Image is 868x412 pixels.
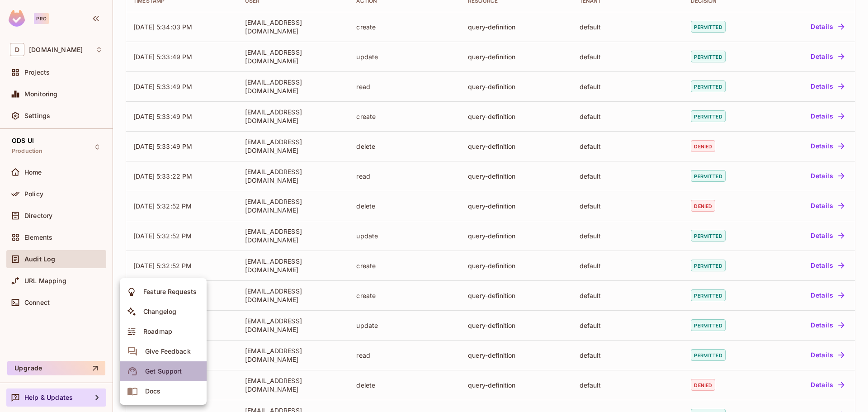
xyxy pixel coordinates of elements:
[145,347,191,356] div: Give Feedback
[143,327,172,336] div: Roadmap
[145,367,182,376] div: Get Support
[143,287,197,296] div: Feature Requests
[145,387,161,396] div: Docs
[143,307,176,316] div: Changelog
